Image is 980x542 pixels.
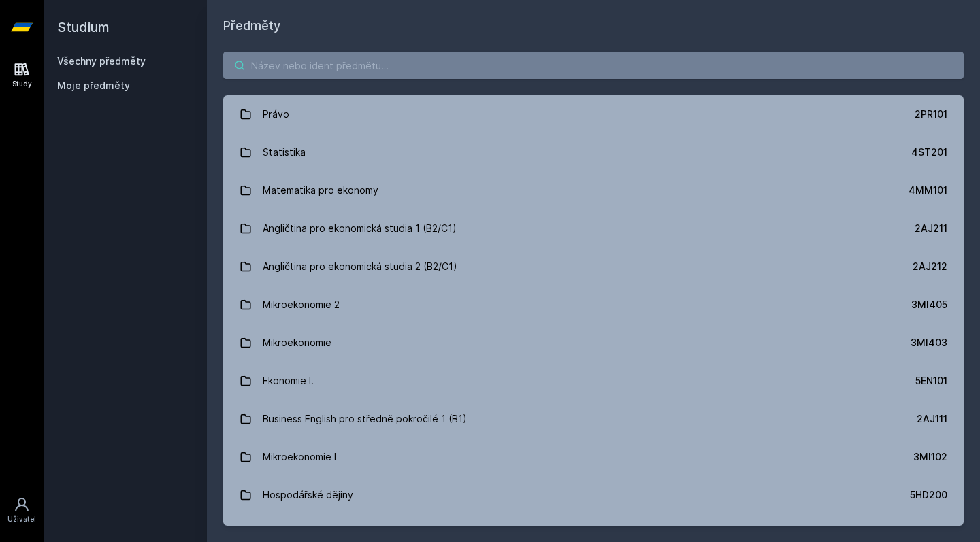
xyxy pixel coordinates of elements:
a: Matematika pro ekonomy 4MM101 [223,171,964,209]
a: Uživatel [3,490,41,531]
div: Business English pro středně pokročilé 1 (B1) [263,405,467,433]
div: Mikroekonomie 2 [263,291,340,318]
div: Hospodářské dějiny [263,481,353,509]
a: Právo 2PR101 [223,95,964,133]
div: Angličtina pro ekonomická studia 2 (B2/C1) [263,253,457,280]
div: 2AJ212 [913,260,947,273]
a: Business English pro středně pokročilé 1 (B1) 2AJ111 [223,400,964,438]
input: Název nebo ident předmětu… [223,52,964,79]
a: Angličtina pro ekonomická studia 2 (B2/C1) 2AJ212 [223,248,964,286]
div: Statistika [263,139,306,166]
h1: Předměty [223,16,964,35]
a: Statistika 4ST201 [223,133,964,171]
a: Ekonomie I. 5EN101 [223,362,964,400]
div: 2PR101 [915,107,947,121]
div: Uživatel [7,514,36,524]
span: Moje předměty [57,79,130,92]
div: Mikroekonomie [263,329,331,356]
div: Mikroekonomie I [263,443,336,471]
a: Mikroekonomie 2 3MI405 [223,286,964,324]
a: Mikroekonomie I 3MI102 [223,438,964,476]
div: 3MI405 [911,298,947,311]
div: 2AJ111 [917,412,947,426]
a: Mikroekonomie 3MI403 [223,324,964,362]
div: 2AJ211 [915,222,947,235]
div: 3MI403 [911,336,947,350]
a: Všechny předměty [57,55,146,67]
div: 5HD200 [910,488,947,502]
div: 5EN101 [915,374,947,388]
div: Study [12,79,32,89]
div: 3MI102 [913,450,947,464]
div: Právo [263,101,289,128]
div: 4ST201 [911,146,947,159]
div: 4MM101 [909,184,947,197]
a: Angličtina pro ekonomická studia 1 (B2/C1) 2AJ211 [223,209,964,248]
div: Angličtina pro ekonomická studia 1 (B2/C1) [263,215,457,242]
a: Study [3,54,41,96]
div: Ekonomie I. [263,367,314,394]
div: Matematika pro ekonomy [263,177,378,204]
a: Hospodářské dějiny 5HD200 [223,476,964,514]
